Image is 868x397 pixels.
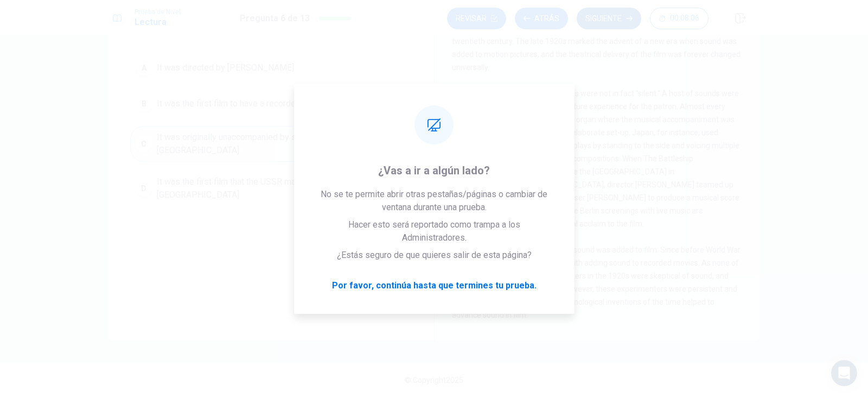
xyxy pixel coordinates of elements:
span: It was originally unaccompanied by sound before the screening in [GEOGRAPHIC_DATA] [157,131,407,157]
button: BIt was the first film to have a recorded sound component [130,90,412,117]
span: It was directed by [PERSON_NAME] [157,61,294,74]
div: C [135,135,152,153]
div: A [135,59,152,77]
div: 2 [452,87,469,104]
button: Atrás [515,8,568,29]
button: Revisar [447,8,506,29]
span: © Copyright 2025 [405,376,463,385]
button: CIt was originally unaccompanied by sound before the screening in [GEOGRAPHIC_DATA] [130,126,412,162]
div: 3 [452,243,469,261]
h1: Lectura [135,16,181,29]
span: It was the first film that the USSR made in [GEOGRAPHIC_DATA], [GEOGRAPHIC_DATA] [157,175,407,201]
div: Open Intercom Messenger [831,360,857,386]
button: DIt was the first film that the USSR made in [GEOGRAPHIC_DATA], [GEOGRAPHIC_DATA] [130,171,412,206]
button: AIt was directed by [PERSON_NAME] [130,54,412,81]
span: It was the first film to have a recorded sound component [157,97,371,110]
span: Before this change, silent films were not in fact "silent." A host of sounds were used to create ... [452,89,739,228]
div: B [135,95,152,112]
h1: Pregunta 6 de 13 [240,12,310,25]
span: 00:08:06 [670,14,699,23]
span: It was not without doubt that sound was added to film. Since before World War One, innovators had... [452,245,741,319]
button: Siguiente [577,8,641,29]
span: Prueba de Nivel [135,8,181,16]
div: D [135,180,152,197]
button: 00:08:06 [650,8,709,29]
